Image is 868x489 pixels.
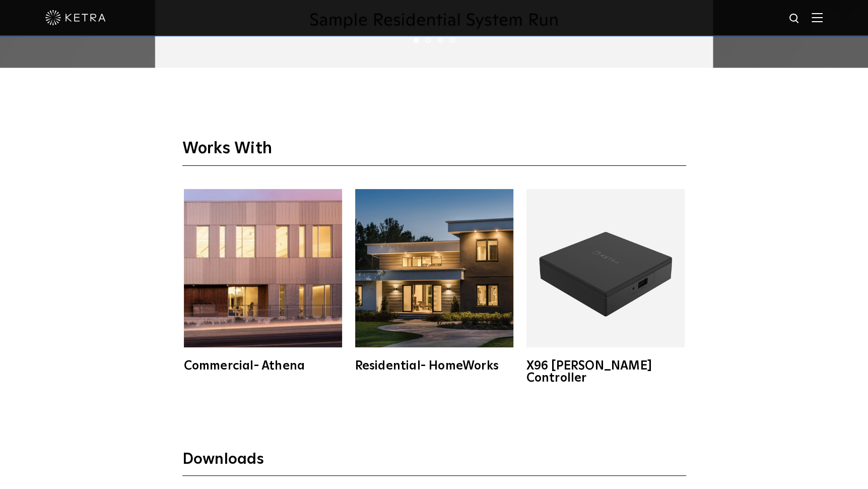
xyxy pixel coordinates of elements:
[526,189,685,347] img: X96_Controller
[182,139,686,166] h3: Works With
[182,189,344,372] a: Commercial- Athena
[45,10,106,25] img: ketra-logo-2019-white
[526,360,685,384] div: X96 [PERSON_NAME] Controller
[184,189,342,347] img: athena-square
[788,13,801,25] img: search icon
[354,189,515,372] a: Residential- HomeWorks
[184,360,342,372] div: Commercial- Athena
[525,189,686,384] a: X96 [PERSON_NAME] Controller
[182,450,686,476] h3: Downloads
[355,189,513,347] img: homeworks_hero
[355,360,513,372] div: Residential- HomeWorks
[812,13,823,22] img: Hamburger%20Nav.svg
